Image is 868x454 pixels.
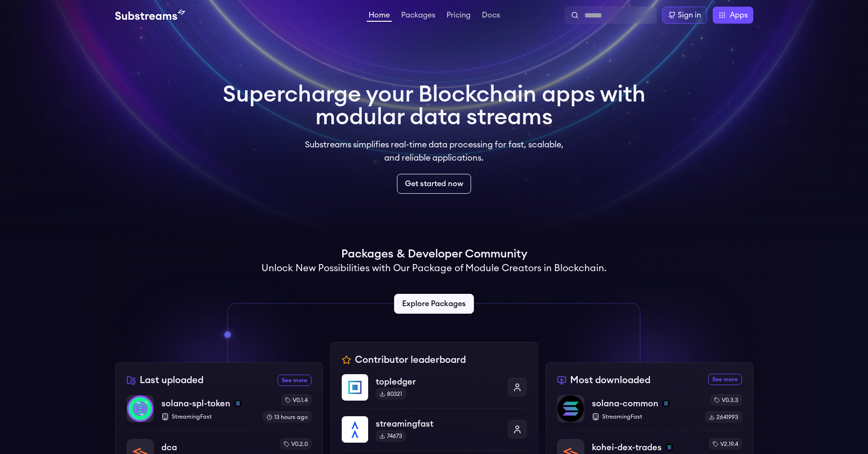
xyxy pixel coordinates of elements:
p: dca [161,441,177,454]
img: solana [666,444,673,451]
a: Pricing [445,11,472,21]
div: 13 hours ago [263,411,312,423]
div: v0.3.3 [710,394,742,406]
div: 74673 [376,430,406,442]
p: streamingfast [376,417,500,430]
a: streamingfaststreamingfast74673 [342,408,527,450]
div: v0.2.0 [280,438,312,450]
a: topledgertopledger80321 [342,374,527,408]
p: solana-spl-token [161,397,230,410]
p: Substreams simplifies real-time data processing for fast, scalable, and reliable applications. [298,138,570,164]
h1: Packages & Developer Community [341,247,527,262]
div: 80321 [376,388,406,400]
img: solana [662,400,670,407]
div: Sign in [678,9,701,21]
h2: Unlock New Possibilities with Our Package of Module Creators in Blockchain. [261,262,607,275]
div: 2641993 [705,411,742,423]
a: solana-commonsolana-commonsolanaStreamingFastv0.3.32641993 [557,394,742,430]
a: Home [367,11,392,22]
a: Get started now [397,174,471,194]
img: streamingfast [342,416,368,443]
img: Substream's logo [115,9,185,21]
p: StreamingFast [161,413,255,420]
div: v0.1.4 [281,394,312,406]
p: solana-common [592,397,658,410]
a: See more most downloaded packages [708,374,742,385]
span: Apps [730,9,748,21]
a: Packages [399,11,437,21]
a: Sign in [662,7,707,24]
p: kohei-dex-trades [592,441,662,454]
img: topledger [342,374,368,401]
h1: Supercharge your Blockchain apps with modular data streams [223,83,646,128]
img: solana-common [557,395,584,422]
p: StreamingFast [592,413,698,420]
a: See more recently uploaded packages [278,375,312,386]
a: Docs [480,11,502,21]
img: solana [234,400,242,407]
p: topledger [376,375,500,388]
a: solana-spl-tokensolana-spl-tokensolanaStreamingFastv0.1.413 hours ago [126,394,312,430]
img: solana-spl-token [127,395,153,422]
div: v2.19.4 [709,438,742,450]
a: Explore Packages [394,294,474,314]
